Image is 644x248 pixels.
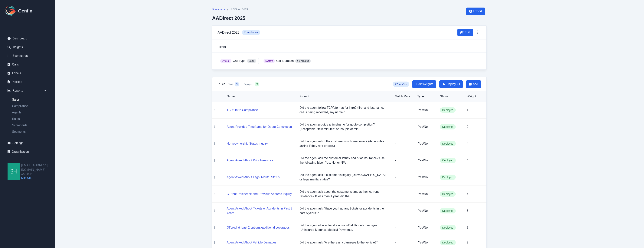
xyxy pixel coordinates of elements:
span: System [263,59,275,63]
p: - [395,240,411,245]
a: Agent Asked About Prior Insurance [227,159,273,162]
span: Call Type [233,59,245,63]
a: TCPA Intro Compliance [227,108,258,112]
span: 4 [467,159,468,162]
span: Add [473,82,478,86]
button: Edit [457,29,473,36]
h3: Rules [218,82,225,86]
button: Agent Asked About Legal Marital Status [227,175,280,179]
p: Did the agent ask if customer is legally [DEMOGRAPHIC_DATA] or legal marital status? [299,173,389,182]
h2: AADirect 2025 [212,15,248,21]
a: Rules [9,117,50,121]
span: > 5 minutes [295,59,311,63]
button: Homeownership Status Inquiry [227,141,268,146]
th: Type [414,91,437,102]
span: AADirect [21,172,55,176]
span: Deployed [440,225,456,230]
span: Deployed [440,124,456,129]
button: Add [466,80,481,88]
h5: Yes/No [418,209,434,213]
p: - [395,175,411,179]
span: Deployed [440,141,456,146]
p: Did the agent ask the customer if they had prior insurance? Use the following label: Yes, No, or ... [299,156,389,165]
button: Agent Provided Timeframe for Quote Completion [227,125,292,129]
a: Agent Provided Timeframe for Quote Completion [227,125,292,128]
a: Scorecards [9,123,50,128]
span: 3 [467,176,468,179]
p: - [395,125,411,129]
p: - [395,192,411,196]
span: Deployed [440,175,456,180]
p: Did the agent ask about the customer’s time at their current residence? If less than 1 year, did ... [299,189,389,199]
button: Deploy All [439,80,463,88]
th: Status [437,91,464,102]
span: Deploy All [446,82,460,86]
a: Policies [5,78,50,86]
a: Sign Out [21,176,55,180]
span: Total [228,83,233,86]
h3: AADirect 2025 [218,30,240,35]
p: Did the agent provide a timeframe for quote completion? (Acceptable: “few minutes” or “couple of ... [299,122,389,131]
span: 21 [256,83,258,86]
span: / [227,8,228,12]
a: Labels [5,69,50,77]
div: Reports [5,87,50,94]
span: Deployed [440,158,456,163]
a: Dashboard [5,35,50,42]
a: Settings [5,139,50,147]
span: AADirect 2025 [231,8,248,11]
p: Did the agent offer at least 2 optional/additional coverages (Uninsured Motorist, Medical Payment... [299,223,389,232]
a: Agent Asked About Legal Marital Status [227,176,280,179]
h5: Yes/No [418,125,434,129]
p: - [395,158,411,163]
span: System [220,59,231,63]
p: - [395,225,411,230]
p: Did the agent ask if the customer is a homeowner? (Acceptable: asking if they rent or own.) [299,139,389,148]
span: Compliance [242,30,260,35]
span: Deployed [440,240,456,245]
a: Offered at least 2 optional/additional coverages [227,226,290,229]
a: Insights [5,43,50,51]
h5: Yes/No [418,108,434,112]
span: 2 [467,241,468,244]
button: Offered at least 2 optional/additional coverages [227,225,290,230]
span: Deployed [244,83,253,86]
span: 22 [236,83,238,86]
button: Current Residence and Previous Address Inquiry [227,192,292,196]
h3: Filters [218,45,481,49]
span: 22 Yes/No [393,82,409,87]
h5: Yes/No [418,225,434,230]
span: 4 [467,192,468,196]
img: bhackett@aadirect.com [8,163,20,180]
p: - [395,209,411,213]
span: Edit Weights [416,82,433,86]
img: Logo [5,5,17,17]
button: Agent Asked About Vehicle Damages [227,240,276,245]
button: Export [466,8,485,15]
button: TCPA Intro Compliance [227,108,258,112]
span: Scorecards [212,8,226,11]
h5: Yes/No [418,175,434,179]
a: Calls [5,61,50,68]
p: Did the agent ask "Have you had any tickets or accidents in the past 5 years"? [299,206,389,215]
th: Match Rate [392,91,414,102]
span: Edit [465,30,470,35]
h2: [EMAIL_ADDRESS][DOMAIN_NAME] [21,163,55,172]
h5: Yes/No [418,158,434,163]
span: Call Duration [276,59,294,63]
p: - [395,108,411,112]
span: Sales [247,59,256,63]
a: Agents [9,110,50,115]
a: Sales [9,97,50,102]
p: Did the agent ask "Are there any damages to the vehicle?" [299,240,389,245]
h5: Yes/No [418,240,434,245]
h1: Genfin [18,8,32,14]
span: 7 [467,226,468,229]
span: 2 [467,125,468,128]
a: Segments [9,129,50,134]
span: Deployed [440,107,456,113]
a: Homeownership Status Inquiry [227,142,268,145]
p: - [395,141,411,146]
a: Current Residence and Previous Address Inquiry [227,192,292,196]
